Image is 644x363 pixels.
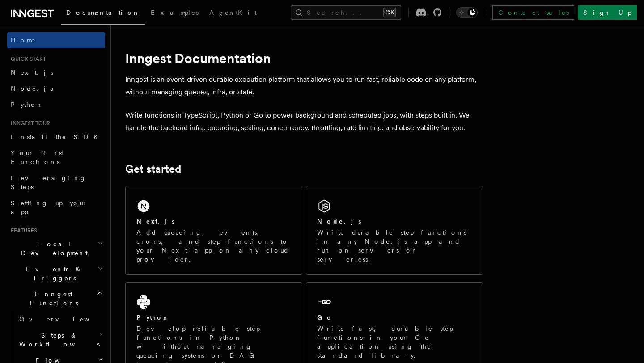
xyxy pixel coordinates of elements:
a: AgentKit [204,3,262,24]
span: Next.js [11,69,53,76]
a: Contact sales [492,5,574,20]
button: Search...⌘K [291,5,401,20]
span: Features [7,227,37,234]
span: Inngest Functions [7,290,97,308]
span: Your first Functions [11,149,64,165]
span: Steps & Workflows [16,331,100,349]
span: Inngest tour [7,120,50,127]
h2: Python [136,313,169,322]
p: Inngest is an event-driven durable execution platform that allows you to run fast, reliable code ... [125,73,483,98]
a: Python [7,97,105,113]
span: Python [11,101,43,108]
a: Overview [16,311,105,327]
h2: Go [317,313,333,322]
p: Write functions in TypeScript, Python or Go to power background and scheduled jobs, with steps bu... [125,109,483,134]
button: Steps & Workflows [16,327,105,352]
span: Setting up your app [11,199,88,215]
a: Node.js [7,80,105,97]
span: Quick start [7,55,46,63]
p: Write fast, durable step functions in your Go application using the standard library. [317,324,472,360]
button: Events & Triggers [7,261,105,286]
p: Add queueing, events, crons, and step functions to your Next app on any cloud provider. [136,228,291,264]
a: Sign Up [578,5,637,20]
kbd: ⌘K [383,8,396,17]
a: Documentation [61,3,145,25]
a: Get started [125,163,181,175]
span: Node.js [11,85,53,92]
span: Home [11,36,36,45]
a: Node.jsWrite durable step functions in any Node.js app and run on servers or serverless. [306,186,483,275]
a: Leveraging Steps [7,170,105,195]
span: Install the SDK [11,133,103,140]
h2: Next.js [136,217,175,226]
span: Events & Triggers [7,265,97,283]
span: Documentation [66,9,140,16]
h1: Inngest Documentation [125,50,483,66]
span: AgentKit [209,9,257,16]
a: Your first Functions [7,145,105,170]
a: Next.js [7,64,105,80]
a: Next.jsAdd queueing, events, crons, and step functions to your Next app on any cloud provider. [125,186,302,275]
span: Local Development [7,240,97,257]
button: Local Development [7,236,105,261]
button: Toggle dark mode [456,7,478,18]
p: Write durable step functions in any Node.js app and run on servers or serverless. [317,228,472,264]
span: Examples [151,9,199,16]
a: Home [7,32,105,48]
span: Leveraging Steps [11,174,86,190]
a: Examples [145,3,204,24]
h2: Node.js [317,217,361,226]
a: Install the SDK [7,129,105,145]
button: Inngest Functions [7,286,105,311]
a: Setting up your app [7,195,105,220]
span: Overview [19,316,111,323]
